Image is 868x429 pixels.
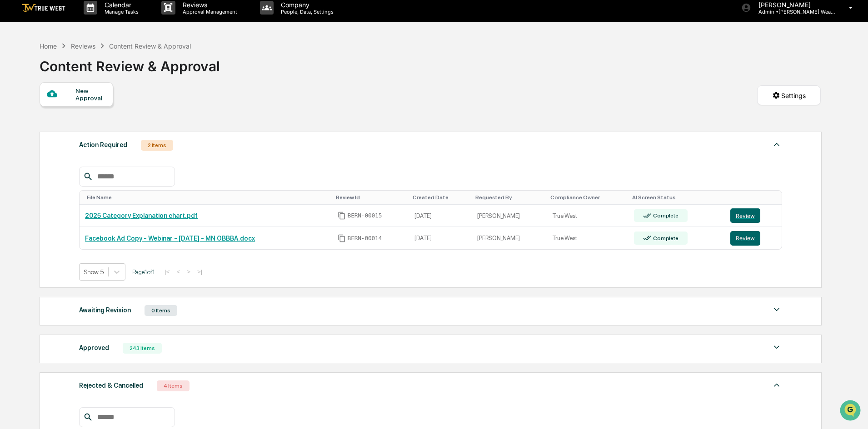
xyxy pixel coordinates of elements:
div: Content Review & Approval [109,42,191,50]
span: Copy Id [338,212,346,220]
a: Review [730,208,777,223]
div: Home [40,42,57,50]
img: caret [771,380,782,390]
td: True West [547,205,629,227]
a: 🖐️Preclearance [5,111,62,127]
img: logo [22,4,65,12]
span: Pylon [90,154,110,161]
div: We're available if you need us! [31,79,115,86]
button: Review [730,208,760,223]
div: New Approval [75,87,106,102]
td: [PERSON_NAME] [472,227,546,249]
div: Toggle SortBy [87,194,328,201]
div: Content Review & Approval [40,51,220,74]
div: Awaiting Revision [79,304,131,316]
p: Approval Management [175,9,242,15]
button: |< [162,268,172,276]
p: People, Data, Settings [274,9,338,15]
td: [DATE] [409,227,472,249]
a: 🔎Data Lookup [5,128,61,144]
img: caret [771,304,782,315]
span: Attestations [75,114,113,123]
span: Preclearance [18,114,59,123]
div: Toggle SortBy [413,194,468,201]
span: Copy Id [338,234,346,242]
button: Review [730,231,760,246]
a: Powered byPylon [64,153,110,161]
span: Data Lookup [18,132,57,141]
div: Start new chat [31,69,149,79]
div: Toggle SortBy [732,194,778,201]
img: caret [771,342,782,353]
img: caret [771,139,782,150]
a: 🗄️Attestations [62,111,116,127]
div: 243 Items [123,343,162,354]
div: Reviews [71,42,95,50]
div: 4 Items [157,380,190,391]
div: Approved [79,342,109,354]
div: Toggle SortBy [475,194,543,201]
a: Review [730,231,777,246]
button: > [184,268,193,276]
button: >| [195,268,205,276]
p: Reviews [175,1,242,9]
button: < [174,268,183,276]
button: Settings [757,85,821,105]
span: Page 1 of 1 [132,268,155,276]
p: Company [274,1,338,9]
a: Facebook Ad Copy - Webinar - [DATE] - MN OBBBA.docx [85,235,255,242]
div: Toggle SortBy [550,194,625,201]
iframe: Open customer support [839,399,863,424]
button: Start new chat [155,72,165,83]
span: BERN-00015 [348,212,382,219]
td: True West [547,227,629,249]
p: Calendar [97,1,143,9]
p: Manage Tasks [97,9,143,15]
div: Rejected & Cancelled [79,380,143,391]
td: [DATE] [409,205,472,227]
td: [PERSON_NAME] [472,205,546,227]
div: 🔎 [9,133,16,140]
a: 2025 Category Explanation chart.pdf [85,212,198,219]
p: How can we help? [9,19,165,34]
div: Complete [651,212,678,219]
img: 1746055101610-c473b297-6a78-478c-a979-82029cc54cd1 [9,69,25,86]
span: BERN-00014 [348,235,382,242]
div: 🖐️ [9,115,16,123]
p: Admin • [PERSON_NAME] Wealth Management [751,9,836,15]
div: 🗄️ [66,115,73,123]
div: Toggle SortBy [336,194,406,201]
div: 0 Items [145,305,177,316]
p: [PERSON_NAME] [751,1,836,9]
div: 2 Items [141,140,173,151]
div: Action Required [79,139,127,151]
div: Complete [651,235,678,242]
div: Toggle SortBy [632,194,721,201]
